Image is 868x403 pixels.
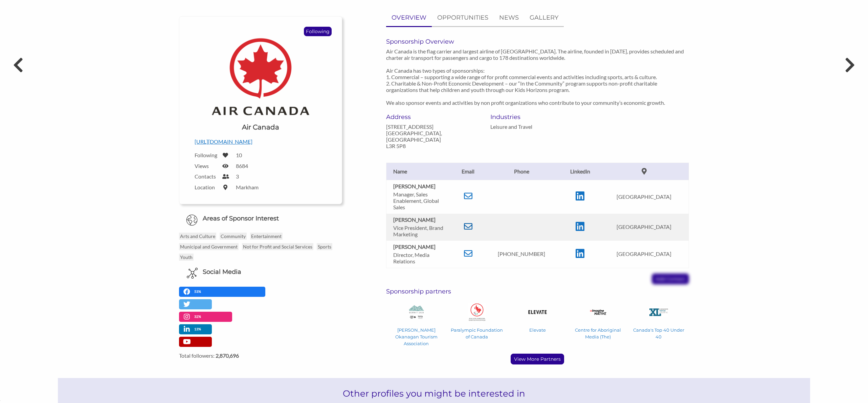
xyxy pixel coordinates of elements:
h6: Address [386,113,480,121]
label: Markham [236,184,259,190]
img: Canada's Top 40 Under 40 Logo [649,307,668,317]
label: 8684 [236,163,248,169]
p: Sports [317,243,332,250]
p: Elevate [510,327,565,333]
p: Not for Profit and Social Services [242,243,313,250]
p: Leisure and Travel [490,123,584,130]
p: Canada's Top 40 Under 40 [631,327,686,340]
p: Director, Media Relations [393,252,451,264]
label: Location [195,184,218,190]
label: Total followers: [179,352,342,359]
th: Name [386,163,454,180]
p: Following [304,27,331,36]
th: Phone [482,163,561,180]
p: View More Partners [511,354,564,364]
p: NEWS [499,13,519,23]
p: Manager, Sales Enablement, Global Sales [393,191,451,210]
p: OVERVIEW [392,13,426,23]
th: Email [454,163,482,180]
p: Community [220,233,247,240]
h6: Industries [490,113,584,121]
p: GALLERY [530,13,558,23]
b: [PERSON_NAME] [393,183,436,189]
label: Following [195,152,218,158]
p: [PHONE_NUMBER] [486,251,557,257]
img: Air Canada Logo [210,36,311,118]
p: Centre for Aboriginal Media (The) [571,327,625,340]
p: [PERSON_NAME] Okanagan Tourism Association [389,327,444,347]
img: Paralympic Foundation of Canada Logo [468,303,486,322]
img: Globe Icon [186,214,198,226]
p: 32% [194,313,203,320]
label: 10 [236,152,242,158]
p: Vice President, Brand Marketing [393,224,451,237]
h6: Sponsorship partners [386,288,689,295]
img: Centre for Aboriginal Media (The) Logo [589,308,607,315]
p: [GEOGRAPHIC_DATA], [GEOGRAPHIC_DATA] [386,130,480,143]
h1: Air Canada [242,122,279,132]
p: Youth [179,254,194,261]
img: Social Media Icon [187,268,198,279]
p: Arts and Culture [179,233,216,240]
p: [URL][DOMAIN_NAME] [195,137,327,146]
p: 13% [194,326,203,332]
img: Elevate Logo [528,310,547,314]
label: Views [195,163,218,169]
h6: Areas of Sponsor Interest [174,214,347,223]
b: [PERSON_NAME] [393,243,436,250]
p: [GEOGRAPHIC_DATA] [603,193,685,200]
p: [STREET_ADDRESS] [386,123,480,130]
p: OPPORTUNITIES [437,13,488,23]
p: [GEOGRAPHIC_DATA] [603,251,685,257]
img: Thompson Okanagan Tourism Association Logo [407,303,426,322]
p: Municipal and Government [179,243,239,250]
strong: 2,870,696 [216,352,239,359]
p: [GEOGRAPHIC_DATA] [603,223,685,230]
p: 53% [194,288,203,295]
th: Linkedin [561,163,599,180]
label: Contacts [195,173,218,180]
p: Air Canada is the flag carrier and largest airline of [GEOGRAPHIC_DATA]. The airline, founded in ... [386,48,689,106]
p: Entertainment [250,233,283,240]
label: 3 [236,173,239,180]
p: Paralympic Foundation of Canada [450,327,504,340]
p: L3R 5P8 [386,143,480,149]
b: [PERSON_NAME] [393,216,436,223]
h6: Sponsorship Overview [386,38,689,45]
h6: Social Media [203,268,241,276]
